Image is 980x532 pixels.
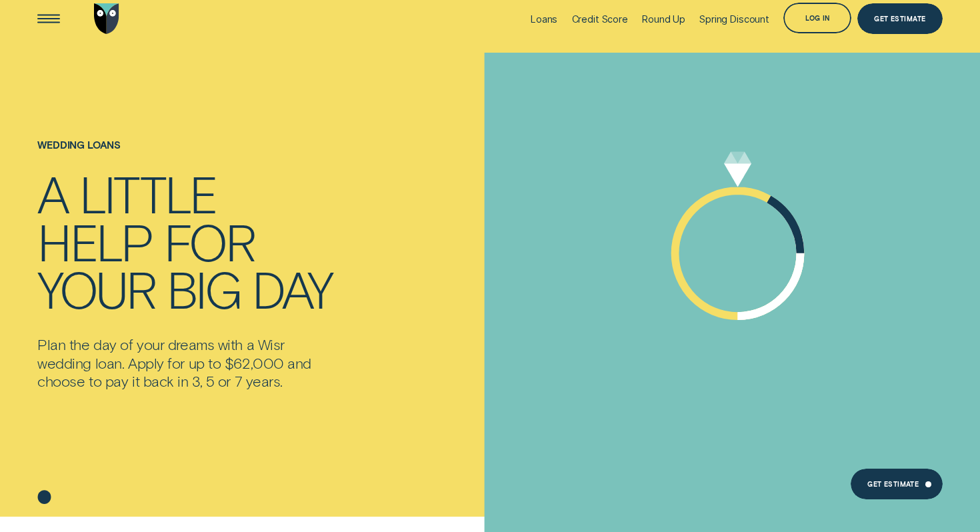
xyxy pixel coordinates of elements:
[33,3,64,34] button: Open Menu
[783,3,851,33] button: Log in
[851,469,943,499] a: Get Estimate
[252,265,332,313] div: day
[94,3,119,34] img: Wisr
[167,265,241,313] div: big
[531,13,557,25] div: Loans
[699,13,769,25] div: Spring Discount
[37,335,332,391] p: Plan the day of your dreams with a Wisr wedding loan. Apply for up to $62,000 and choose to pay i...
[37,170,332,313] h4: A little help for your big day
[642,13,685,25] div: Round Up
[79,170,216,217] div: little
[572,13,628,25] div: Credit Score
[857,3,943,34] a: Get Estimate
[164,218,255,265] div: for
[37,139,332,171] h1: Wedding loans
[37,170,68,217] div: A
[37,218,152,265] div: help
[37,265,155,313] div: your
